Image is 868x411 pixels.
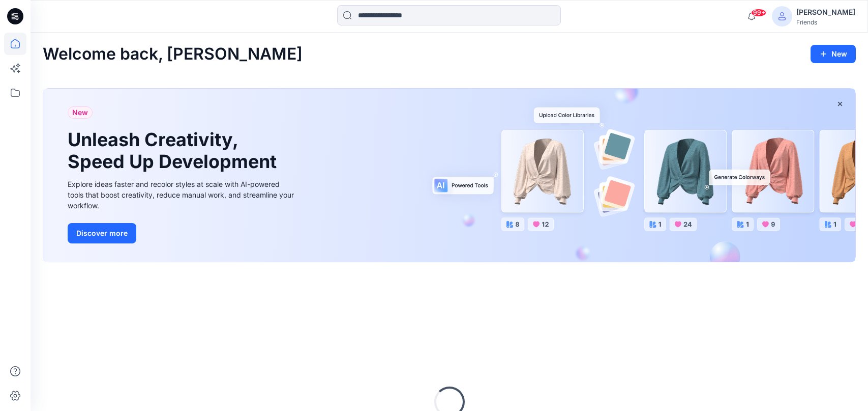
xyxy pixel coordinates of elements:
a: Discover more [68,223,296,243]
button: Discover more [68,223,136,243]
span: New [72,106,88,119]
div: Explore ideas faster and recolor styles at scale with AI-powered tools that boost creativity, red... [68,179,296,211]
svg: avatar [778,12,786,20]
h1: Unleash Creativity, Speed Up Development [68,129,281,173]
div: Friends [796,18,855,26]
div: [PERSON_NAME] [796,6,855,18]
span: 99+ [751,9,766,17]
button: New [811,45,856,63]
h2: Welcome back, [PERSON_NAME] [43,45,303,64]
